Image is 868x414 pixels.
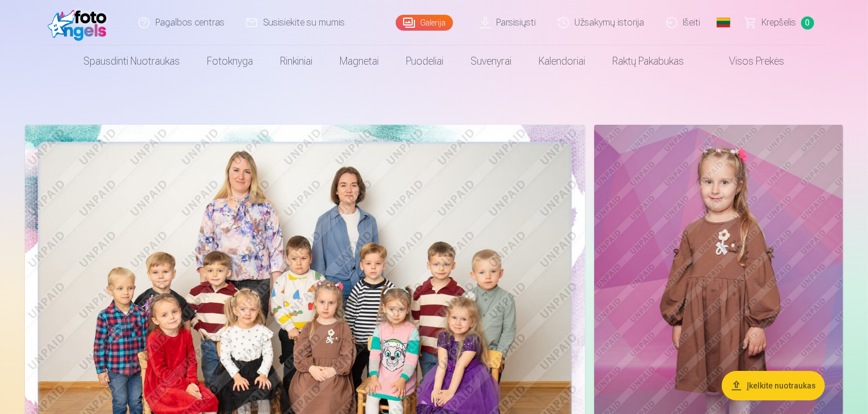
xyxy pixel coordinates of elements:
a: Suvenyrai [458,45,526,77]
a: Rinkiniai [267,45,327,77]
a: Fotoknyga [194,45,267,77]
a: Visos prekės [698,45,798,77]
span: Krepšelis [762,16,797,29]
a: Kalendoriai [526,45,599,77]
a: Galerija [396,15,453,31]
a: Raktų pakabukas [599,45,698,77]
span: 0 [801,16,814,29]
a: Magnetai [327,45,393,77]
button: Įkelkite nuotraukas [722,371,825,400]
a: Spausdinti nuotraukas [70,45,194,77]
a: Puodeliai [393,45,458,77]
img: /fa2 [48,5,113,41]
